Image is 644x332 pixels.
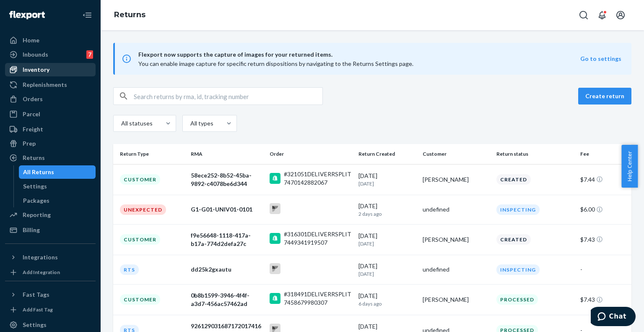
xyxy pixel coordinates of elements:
a: Parcel [5,107,96,121]
div: Parcel [23,110,40,118]
button: Close Navigation [79,7,96,24]
iframe: Opens a widget where you can chat to one of our agents [591,307,636,328]
div: Created [496,234,531,245]
a: Returns [114,10,145,19]
button: Fast Tags [5,288,96,301]
a: Inventory [5,63,96,76]
a: Add Integration [5,267,96,277]
a: Inbounds7 [5,48,96,61]
div: RTS [120,264,139,275]
button: Create return [578,88,631,105]
a: Replenishments [5,78,96,91]
div: 58ece252-8b52-45ba-9892-c4078be6d344 [191,171,263,188]
div: undefined [423,265,490,274]
button: Open notifications [594,7,610,24]
div: Replenishments [23,81,67,89]
span: You can enable image capture for specific return dispositions by navigating to the Returns Settin... [138,60,413,67]
div: 0b8b1599-3946-4f4f-a3d7-456ac57462ad [191,291,263,308]
div: - [580,265,625,274]
div: Inventory [23,65,49,74]
td: $7.44 [577,164,631,195]
a: Orders [5,92,96,106]
div: G1-G01-UNIV01-0101 [191,205,263,214]
div: [DATE] [358,262,416,277]
div: Billing [23,226,40,234]
div: [DATE] [358,232,416,247]
div: Settings [23,321,47,329]
th: Customer [419,144,493,164]
div: [PERSON_NAME] [423,175,490,184]
div: Customer [120,174,160,185]
div: Orders [23,95,43,103]
a: Reporting [5,208,96,222]
a: Returns [5,151,96,165]
span: Flexport now supports the capture of images for your returned items. [138,50,580,60]
div: [DATE] [358,292,416,307]
button: Open account menu [612,7,629,24]
input: Search returns by rma, id, tracking number [134,88,322,105]
div: Created [496,174,531,185]
a: Billing [5,223,96,237]
button: Help Center [621,145,638,188]
div: Processed [496,294,538,305]
div: All statuses [121,119,151,128]
a: Add Fast Tag [5,305,96,315]
div: Prep [23,139,36,148]
div: [DATE] [358,172,416,187]
th: Fee [577,144,631,164]
a: Settings [5,318,96,332]
img: Flexport logo [9,11,45,19]
td: $6.00 [577,195,631,224]
th: Order [266,144,355,164]
a: Settings [19,180,96,193]
div: Fast Tags [23,290,49,299]
th: Return Type [113,144,187,164]
div: Settings [23,182,47,191]
div: Customer [120,294,160,305]
button: Open Search Box [575,7,592,24]
div: Freight [23,125,43,133]
a: Prep [5,137,96,150]
div: 7 [86,50,93,59]
div: Home [23,36,39,44]
div: Add Fast Tag [23,306,53,313]
th: Return status [493,144,577,164]
a: All Returns [19,165,96,179]
th: RMA [187,144,266,164]
div: f9e56648-1118-417a-b17a-774d2defa27c [191,231,263,248]
div: Integrations [23,253,58,261]
p: [DATE] [358,270,416,277]
td: $7.43 [577,224,631,255]
div: Returns [23,154,45,162]
div: undefined [423,205,490,214]
a: Packages [19,194,96,207]
p: 2 days ago [358,210,416,217]
div: #321051DELIVERRSPLIT7470142882067 [284,170,352,187]
div: Reporting [23,211,51,219]
div: [PERSON_NAME] [423,235,490,244]
div: Customer [120,234,160,245]
div: All types [190,119,212,128]
a: Home [5,34,96,47]
div: #316301DELIVERRSPLIT7449341919507 [284,230,352,247]
div: All Returns [23,168,54,176]
div: Inspecting [496,204,540,215]
div: Unexpected [120,204,166,215]
div: #318491DELIVERRSPLIT7458679980307 [284,290,352,307]
ol: breadcrumbs [107,3,152,27]
div: dd25k2gxautu [191,265,263,274]
div: Add Integration [23,269,60,276]
div: [DATE] [358,202,416,217]
a: Freight [5,123,96,136]
button: Integrations [5,251,96,264]
div: Inbounds [23,50,48,59]
td: $7.43 [577,284,631,315]
p: [DATE] [358,180,416,187]
div: Packages [23,196,49,205]
div: Inspecting [496,264,540,275]
p: [DATE] [358,240,416,247]
div: [PERSON_NAME] [423,295,490,304]
p: 6 days ago [358,300,416,307]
